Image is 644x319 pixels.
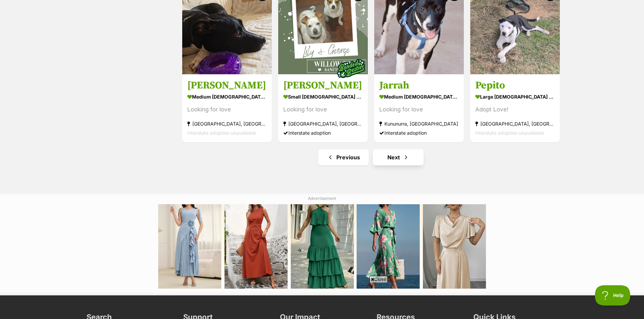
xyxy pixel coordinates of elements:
[278,74,368,142] a: [PERSON_NAME] small [DEMOGRAPHIC_DATA] Dog Looking for love [GEOGRAPHIC_DATA], [GEOGRAPHIC_DATA] ...
[379,119,459,128] div: Kununurra, [GEOGRAPHIC_DATA]
[379,105,459,114] div: Looking for love
[283,105,363,114] div: Looking for love
[334,52,368,85] img: bonded besties
[475,119,555,128] div: [GEOGRAPHIC_DATA], [GEOGRAPHIC_DATA]
[187,79,267,92] h3: [PERSON_NAME]
[369,276,388,283] span: Close
[595,285,630,305] iframe: Help Scout Beacon - Open
[158,204,486,289] iframe: Advertisement
[475,130,544,136] span: Interstate adoption unavailable
[283,119,363,128] div: [GEOGRAPHIC_DATA], [GEOGRAPHIC_DATA]
[379,92,459,102] div: medium [DEMOGRAPHIC_DATA] Dog
[475,92,555,102] div: large [DEMOGRAPHIC_DATA] Dog
[379,128,459,137] div: Interstate adoption
[187,105,267,114] div: Looking for love
[182,74,272,142] a: [PERSON_NAME] medium [DEMOGRAPHIC_DATA] Dog Looking for love [GEOGRAPHIC_DATA], [GEOGRAPHIC_DATA]...
[475,79,555,92] h3: Pepito
[283,79,363,92] h3: [PERSON_NAME]
[373,149,424,165] a: Next page
[158,285,486,316] iframe: Advertisement
[187,130,256,136] span: Interstate adoption unavailable
[283,128,363,137] div: Interstate adoption
[374,74,464,142] a: Jarrah medium [DEMOGRAPHIC_DATA] Dog Looking for love Kununurra, [GEOGRAPHIC_DATA] Interstate ado...
[475,105,555,114] div: Adopt Love!
[187,119,267,128] div: [GEOGRAPHIC_DATA], [GEOGRAPHIC_DATA]
[187,92,267,102] div: medium [DEMOGRAPHIC_DATA] Dog
[283,92,363,102] div: small [DEMOGRAPHIC_DATA] Dog
[182,149,560,165] nav: Pagination
[470,74,560,142] a: Pepito large [DEMOGRAPHIC_DATA] Dog Adopt Love! [GEOGRAPHIC_DATA], [GEOGRAPHIC_DATA] Interstate a...
[318,149,369,165] a: Previous page
[379,79,459,92] h3: Jarrah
